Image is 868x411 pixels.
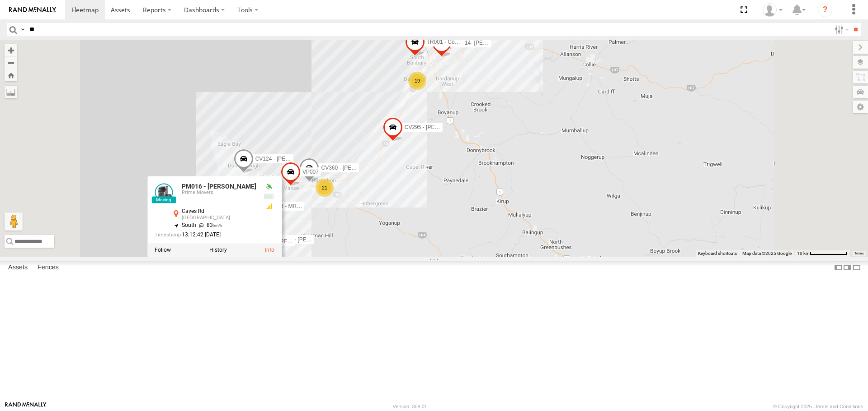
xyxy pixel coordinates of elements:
[19,23,26,36] label: Search Query
[9,7,56,13] img: rand-logo.svg
[255,156,321,162] span: CV124 - [PERSON_NAME]
[155,184,173,202] a: View Asset Details
[5,56,17,69] button: Zoom out
[815,404,863,409] a: Terms and Conditions
[321,165,387,171] span: CV360 - [PERSON_NAME]
[854,251,864,255] a: Terms (opens in new tab)
[182,183,256,190] a: PM016 - [PERSON_NAME]
[831,23,850,36] label: Search Filter Options
[405,124,471,130] span: CV295 - [PERSON_NAME]
[257,238,323,245] span: CV283 - [PERSON_NAME]
[698,250,737,257] button: Keyboard shortcuts
[408,72,426,90] div: 19
[794,250,850,257] button: Map Scale: 10 km per 79 pixels
[797,251,810,256] span: 10 km
[818,3,832,17] i: ?
[834,261,843,274] label: Dock Summary Table to the Left
[4,262,32,274] label: Assets
[155,247,171,254] label: Realtime tracking of Asset
[276,236,342,243] span: CV217 - [PERSON_NAME]
[5,212,23,231] button: Drag Pegman onto the map to open Street View
[182,222,196,229] span: South
[33,262,63,274] label: Fences
[393,404,427,409] div: Version: 308.01
[196,222,222,229] span: 83
[427,39,477,46] span: TR001 - Compressor
[5,402,47,411] a: Visit our Website
[316,179,334,197] div: 21
[5,69,17,81] button: Zoom Home
[759,3,786,17] div: Dean Richter
[264,203,274,210] div: GSM Signal = 3
[742,251,792,256] span: Map data ©2025 Google
[264,193,274,200] div: No voltage information received from this device.
[852,261,861,274] label: Hide Summary Table
[453,40,519,46] span: PM014- [PERSON_NAME]
[843,261,852,274] label: Dock Summary Table to the Right
[209,247,227,254] label: View Asset History
[265,247,274,254] a: View Asset Details
[302,169,319,175] span: VP007
[266,203,305,210] span: GR023 - MRRC
[182,209,256,215] div: Caves Rd
[264,184,274,191] div: Valid GPS Fix
[5,44,17,56] button: Zoom in
[182,216,256,221] div: [GEOGRAPHIC_DATA]
[773,404,863,409] div: © Copyright 2025 -
[853,101,868,113] label: Map Settings
[5,86,17,98] label: Measure
[182,190,256,196] div: Prime Movers
[155,232,256,238] div: Date/time of location update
